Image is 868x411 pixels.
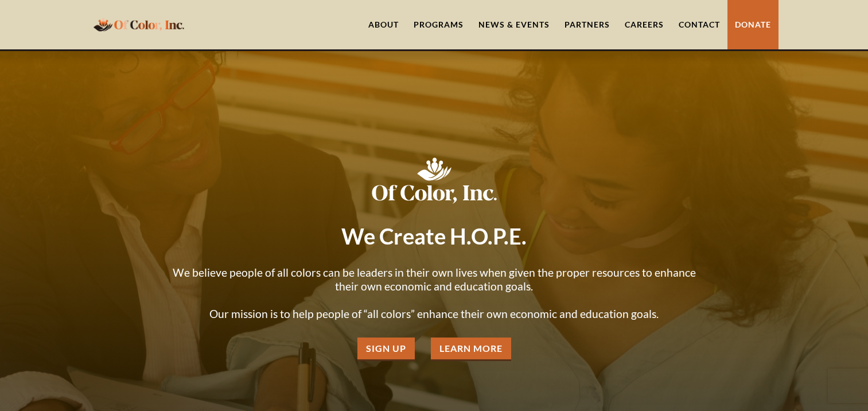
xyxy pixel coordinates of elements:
[431,338,511,361] a: Learn More
[414,19,464,30] div: Programs
[90,11,188,38] a: home
[165,266,704,321] p: We believe people of all colors can be leaders in their own lives when given the proper resources...
[357,338,415,361] a: Sign Up
[341,223,527,249] strong: We Create H.O.P.E.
